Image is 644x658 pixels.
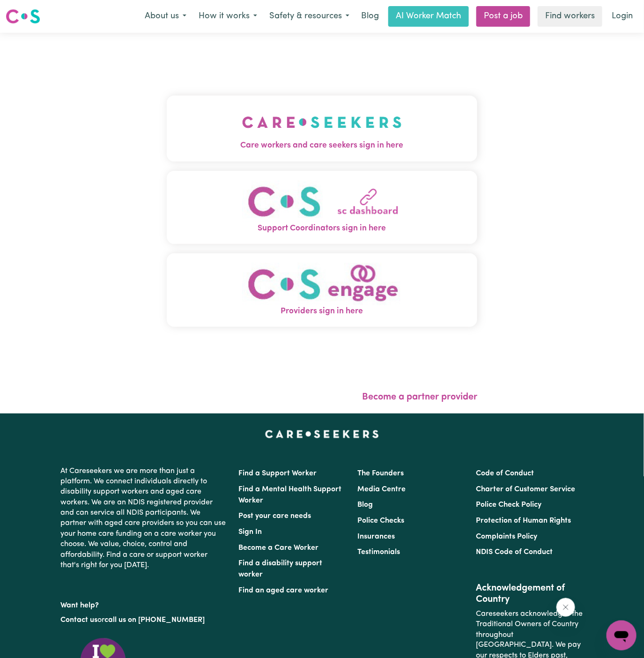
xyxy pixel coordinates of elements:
[476,6,530,27] a: Post a job
[167,140,478,152] span: Care workers and care seekers sign in here
[6,8,40,25] img: Careseekers logo
[357,533,395,540] a: Insurances
[357,486,406,493] a: Media Centre
[192,7,263,26] button: How it works
[6,7,57,14] span: Need any help?
[239,470,317,477] a: Find a Support Worker
[167,171,478,244] button: Support Coordinators sign in here
[607,621,637,651] iframe: Button to launch messaging window
[265,430,379,438] a: Careseekers home page
[167,305,478,318] span: Providers sign in here
[239,587,329,594] a: Find an aged care worker
[239,528,262,536] a: Sign In
[538,6,602,27] a: Find workers
[476,486,575,493] a: Charter of Customer Service
[556,598,575,617] iframe: Close message
[362,392,477,402] a: Become a partner provider
[239,544,319,552] a: Become a Care Worker
[388,6,469,27] a: AI Worker Match
[476,548,553,556] a: NDIS Code of Conduct
[105,616,205,624] a: call us on [PHONE_NUMBER]
[239,560,323,578] a: Find a disability support worker
[476,501,541,509] a: Police Check Policy
[139,7,192,26] button: About us
[476,533,537,540] a: Complaints Policy
[263,7,355,26] button: Safety & resources
[476,470,534,477] a: Code of Conduct
[357,517,404,525] a: Police Checks
[167,222,478,235] span: Support Coordinators sign in here
[6,6,40,27] a: Careseekers logo
[61,611,228,629] p: or
[167,96,478,161] button: Care workers and care seekers sign in here
[61,597,228,611] p: Want help?
[239,486,342,504] a: Find a Mental Health Support Worker
[167,253,478,327] button: Providers sign in here
[357,501,373,509] a: Blog
[355,6,385,27] a: Blog
[606,6,638,27] a: Login
[357,470,404,477] a: The Founders
[61,616,98,624] a: Contact us
[61,462,228,575] p: At Careseekers we are more than just a platform. We connect individuals directly to disability su...
[476,583,583,605] h2: Acknowledgement of Country
[239,512,311,520] a: Post your care needs
[476,517,571,525] a: Protection of Human Rights
[357,548,400,556] a: Testimonials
